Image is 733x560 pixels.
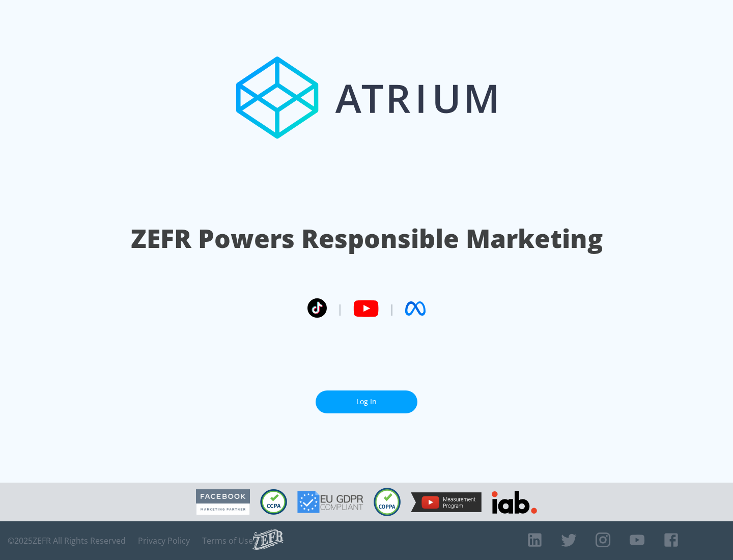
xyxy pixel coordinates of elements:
img: COPPA Compliant [374,488,401,516]
img: IAB [492,491,537,514]
a: Privacy Policy [138,536,190,546]
img: Facebook Marketing Partner [196,489,250,515]
a: Log In [316,390,417,413]
img: CCPA Compliant [260,489,287,515]
h1: ZEFR Powers Responsible Marketing [131,221,603,256]
span: | [389,301,395,316]
span: | [337,301,343,316]
img: YouTube Measurement Program [411,492,482,512]
img: GDPR Compliant [297,491,363,513]
span: © 2025 ZEFR All Rights Reserved [8,536,126,546]
a: Terms of Use [202,536,253,546]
